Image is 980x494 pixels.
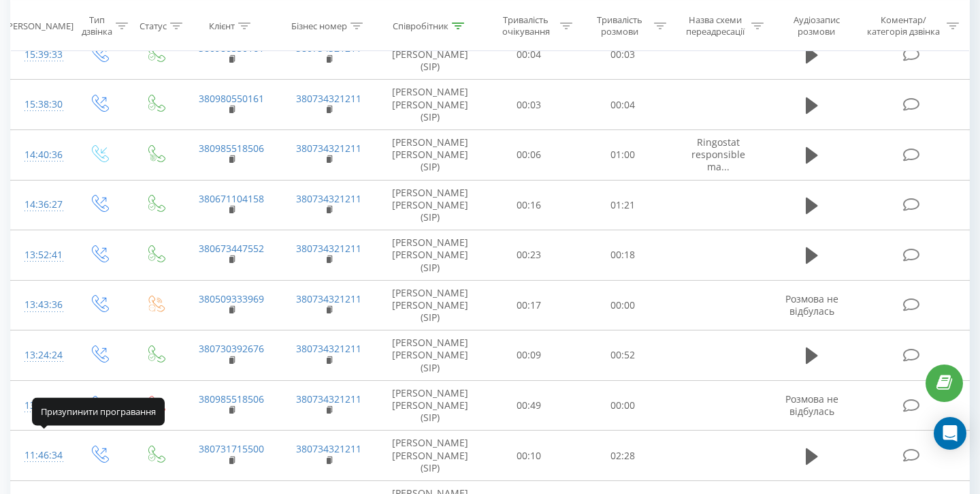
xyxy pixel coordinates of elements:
a: 380734321211 [296,342,361,355]
td: 00:06 [483,130,576,181]
a: 380734321211 [296,292,361,305]
div: [PERSON_NAME] [5,20,73,31]
div: Тривалість очікування [495,14,557,37]
td: 00:09 [483,330,576,381]
div: 13:52:41 [24,242,57,268]
div: 14:40:36 [24,142,57,168]
div: 14:36:27 [24,191,57,218]
div: Призупинити програвання [32,398,165,425]
div: Статус [140,20,167,31]
a: 380734321211 [296,92,361,105]
td: 00:00 [576,280,670,330]
div: Бізнес номер [291,20,347,31]
a: 380730392676 [199,342,264,355]
a: 380671104158 [199,192,264,205]
td: [PERSON_NAME] [PERSON_NAME] (SIP) [378,80,483,130]
td: [PERSON_NAME] [PERSON_NAME] (SIP) [378,230,483,281]
div: Співробітник [393,20,448,31]
td: 02:28 [576,431,670,481]
td: [PERSON_NAME] [PERSON_NAME] (SIP) [378,280,483,330]
td: 00:17 [483,280,576,330]
td: 00:10 [483,431,576,481]
td: 00:23 [483,230,576,281]
div: 15:38:30 [24,91,57,118]
a: 380673447552 [199,242,264,255]
div: Назва схеми переадресації [682,14,748,37]
td: 00:00 [576,380,670,431]
div: Тип дзвінка [82,14,112,37]
div: 13:43:36 [24,292,57,318]
span: Розмова не відбулась [785,292,838,318]
td: 00:03 [483,80,576,130]
div: Аудіозапис розмови [779,14,853,37]
div: 13:20:32 [24,392,57,419]
td: 00:18 [576,230,670,281]
span: Ringostat responsible ma... [691,136,745,173]
div: 13:24:24 [24,342,57,369]
div: Тривалість розмови [588,14,651,37]
td: 00:04 [576,80,670,130]
a: 380734321211 [296,442,361,455]
div: 15:39:33 [24,42,57,68]
td: 01:00 [576,130,670,181]
a: 380734321211 [296,142,361,155]
a: 380985518506 [199,392,264,405]
a: 380985518506 [199,142,264,155]
a: 380734321211 [296,192,361,205]
td: [PERSON_NAME] [PERSON_NAME] (SIP) [378,29,483,80]
a: 380731715500 [199,442,264,455]
td: 00:49 [483,380,576,431]
span: Розмова не відбулась [785,392,838,418]
td: 00:03 [576,29,670,80]
a: 380734321211 [296,392,361,405]
td: 00:52 [576,330,670,381]
a: 380980550161 [199,42,264,55]
td: [PERSON_NAME] [PERSON_NAME] (SIP) [378,431,483,481]
a: 380734321211 [296,42,361,55]
td: [PERSON_NAME] [PERSON_NAME] (SIP) [378,380,483,431]
td: [PERSON_NAME] [PERSON_NAME] (SIP) [378,180,483,230]
div: 11:46:34 [24,442,57,469]
td: [PERSON_NAME] [PERSON_NAME] (SIP) [378,330,483,381]
td: 00:04 [483,29,576,80]
a: 380980550161 [199,92,264,105]
td: [PERSON_NAME] [PERSON_NAME] (SIP) [378,130,483,181]
td: 00:16 [483,180,576,230]
div: Open Intercom Messenger [934,417,966,450]
a: 380734321211 [296,242,361,255]
div: Клієнт [209,20,235,31]
td: 01:21 [576,180,670,230]
a: 380509333969 [199,292,264,305]
div: Коментар/категорія дзвінка [864,14,943,37]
